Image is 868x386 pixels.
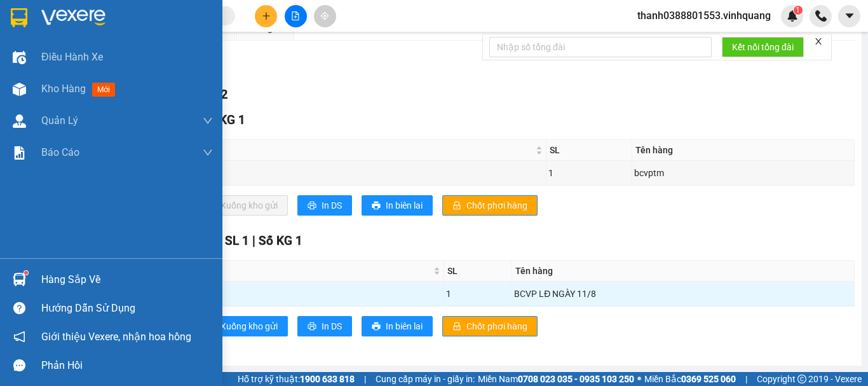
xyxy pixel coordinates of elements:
strong: 0708 023 035 - 0935 103 250 [518,374,634,384]
span: copyright [797,375,806,383]
span: plus [262,11,271,20]
span: Số KG 1 [259,233,302,248]
span: printer [372,322,381,332]
div: bcvptm [634,166,852,180]
span: Mã GD [123,264,431,278]
span: Xuống kho gửi [220,319,278,333]
img: warehouse-icon [13,83,26,96]
button: aim [314,5,336,27]
span: aim [320,11,329,20]
span: file-add [291,11,300,20]
sup: 1 [24,271,28,275]
span: lock [452,322,461,332]
th: SL [546,140,632,161]
span: Kho hàng [41,83,86,95]
button: downloadXuống kho gửi [196,316,288,336]
th: SL [444,261,512,282]
button: plus [255,5,277,27]
button: lockChốt phơi hàng [442,195,538,216]
button: Kết nối tổng đài [722,37,804,57]
span: SL 1 [225,233,249,248]
span: In DS [322,198,342,212]
th: Tên hàng [632,140,855,161]
span: question-circle [13,302,25,314]
span: Báo cáo [41,144,79,160]
strong: 0369 525 060 [681,374,736,384]
span: | [745,372,747,386]
button: caret-down [838,5,860,27]
span: message [13,359,25,371]
span: Giới thiệu Vexere, nhận hoa hồng [41,329,191,345]
span: | [364,372,366,386]
div: TM1108250192 [122,164,544,182]
span: | [252,233,255,248]
span: Miền Nam [478,372,634,386]
img: phone-icon [815,10,827,22]
span: Hỗ trợ kỹ thuật: [238,372,355,386]
div: 1 [548,166,630,180]
td: LD1108250186 [120,282,444,307]
button: printerIn biên lai [362,195,433,216]
img: warehouse-icon [13,51,26,64]
div: BCVP LĐ NGÀY 11/8 [514,287,852,301]
div: 1 [446,287,510,301]
button: printerIn biên lai [362,316,433,336]
img: warehouse-icon [13,114,26,128]
img: logo-vxr [11,8,27,27]
span: thanh0388801553.vinhquang [627,8,781,24]
span: caret-down [844,10,855,22]
button: downloadXuống kho gửi [196,195,288,216]
span: close [814,37,823,46]
span: printer [308,322,316,332]
input: Nhập số tổng đài [489,37,712,57]
th: Tên hàng [512,261,855,282]
span: Số KG 1 [201,113,245,127]
span: Mã GD [123,143,533,157]
span: In biên lai [386,319,423,333]
span: In biên lai [386,198,423,212]
strong: 1900 633 818 [300,374,355,384]
div: Hàng sắp về [41,270,213,289]
img: solution-icon [13,146,26,160]
span: down [203,116,213,126]
span: Quản Lý [41,113,78,128]
span: 1 [796,6,800,15]
span: down [203,148,213,158]
button: printerIn DS [297,316,352,336]
span: In DS [322,319,342,333]
div: LD1108250186 [122,285,442,303]
img: icon-new-feature [787,10,798,22]
span: Kết nối tổng đài [732,40,794,54]
span: lock [452,201,461,211]
button: printerIn DS [297,195,352,216]
span: Chốt phơi hàng [466,319,527,333]
span: printer [308,201,316,211]
img: warehouse-icon [13,273,26,286]
span: Chốt phơi hàng [466,198,527,212]
span: printer [372,201,381,211]
span: Miền Bắc [644,372,736,386]
span: Điều hành xe [41,49,103,65]
button: lockChốt phơi hàng [442,316,538,336]
span: notification [13,331,25,343]
div: Phản hồi [41,356,213,375]
td: TM1108250192 [120,161,546,186]
sup: 1 [794,6,803,15]
span: ⚪️ [637,376,641,382]
button: file-add [285,5,307,27]
span: Cung cấp máy in - giấy in: [376,372,475,386]
div: Hướng dẫn sử dụng [41,299,213,318]
span: mới [92,83,115,97]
